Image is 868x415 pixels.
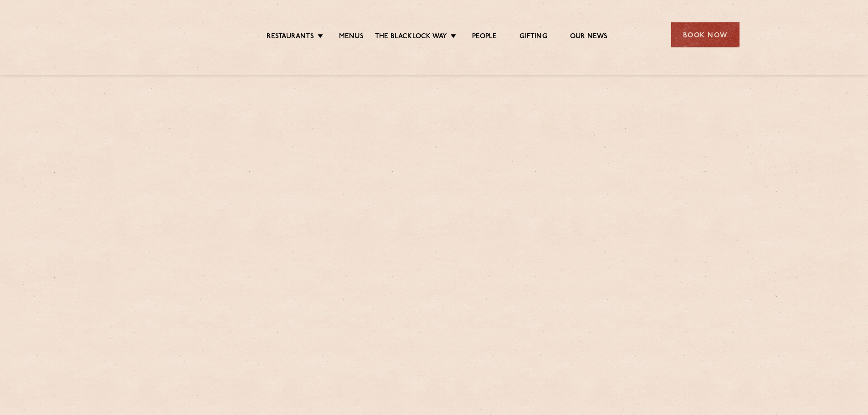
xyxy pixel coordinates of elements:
[267,32,314,42] a: Restaurants
[570,32,608,42] a: Our News
[472,32,497,42] a: People
[375,32,447,42] a: The Blacklock Way
[129,9,208,61] img: svg%3E
[519,32,547,42] a: Gifting
[671,22,740,47] div: Book Now
[339,32,364,42] a: Menus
